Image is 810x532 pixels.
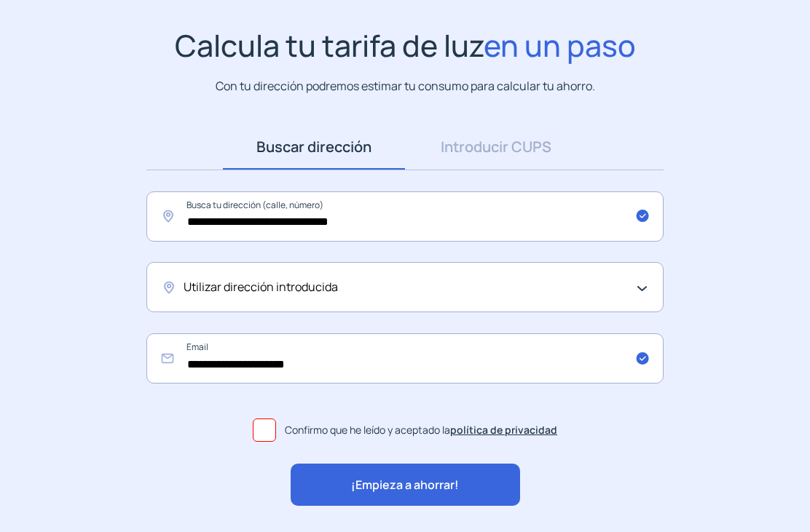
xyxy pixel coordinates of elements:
a: Buscar dirección [223,124,405,170]
span: en un paso [484,25,636,65]
span: ¡Empieza a ahorrar! [351,476,459,495]
a: política de privacidad [450,423,557,437]
h1: Calcula tu tarifa de luz [175,28,636,63]
p: Con tu dirección podremos estimar tu consumo para calcular tu ahorro. [216,77,595,95]
span: Utilizar dirección introducida [184,278,338,297]
span: Confirmo que he leído y aceptado la [285,422,557,438]
a: Introducir CUPS [405,124,587,170]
